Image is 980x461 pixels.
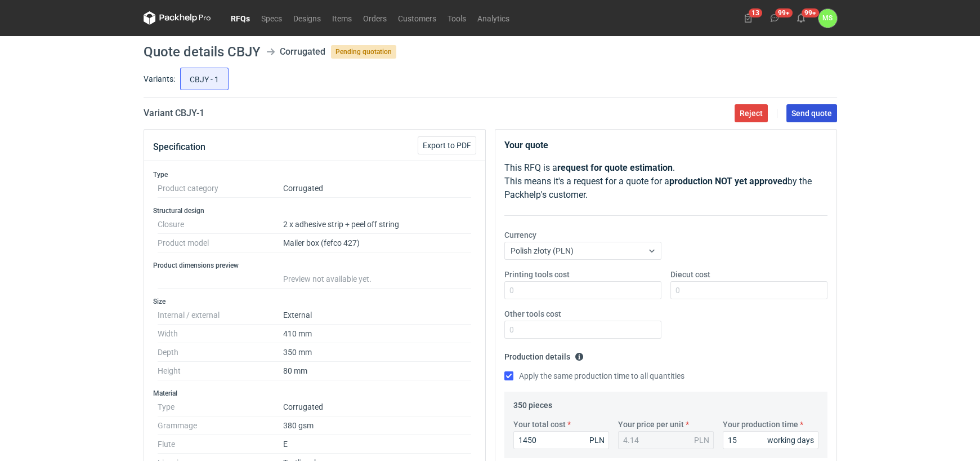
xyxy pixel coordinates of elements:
[670,281,827,299] input: 0
[589,435,605,446] div: PLN
[158,416,283,435] dt: Grammage
[180,68,229,90] label: CBJY - 1
[153,389,476,398] h3: Material
[818,9,837,28] button: MS
[283,435,472,454] dd: E
[158,179,283,198] dt: Product category
[158,362,283,380] dt: Height
[504,370,684,382] label: Apply the same production time to all quantities
[158,325,283,343] dt: Width
[158,398,283,416] dt: Type
[694,435,709,446] div: PLN
[158,306,283,325] dt: Internal / external
[472,11,515,25] a: Analytics
[153,297,476,306] h3: Size
[283,234,472,252] dd: Mailer box (fefco 427)
[504,308,561,320] label: Other tools cost
[818,9,837,28] div: Magdalena Szumiło
[153,170,476,179] h3: Type
[144,11,211,25] svg: Packhelp Pro
[256,11,288,25] a: Specs
[283,215,472,234] dd: 2 x adhesive strip + peel off string
[513,419,566,430] label: Your total cost
[513,396,552,410] legend: 350 pieces
[511,246,574,255] span: Polish złoty (PLN)
[144,107,204,120] h2: Variant CBJY - 1
[144,45,261,59] h1: Quote details CBJY
[504,161,827,202] p: This RFQ is a . This means it's a request for a quote for a by the Packhelp's customer.
[740,109,763,117] span: Reject
[283,398,472,416] dd: Corrugated
[357,11,392,25] a: Orders
[442,11,472,25] a: Tools
[225,11,256,25] a: RFQs
[513,431,609,449] input: 0
[153,261,476,270] h3: Product dimensions preview
[767,435,814,446] div: working days
[504,269,570,280] label: Printing tools cost
[418,136,476,154] button: Export to PDF
[669,176,787,187] strong: production NOT yet approved
[792,9,810,27] button: 99+
[786,104,837,122] button: Send quote
[392,11,442,25] a: Customers
[158,343,283,362] dt: Depth
[504,229,536,241] label: Currency
[504,281,661,299] input: 0
[331,45,396,59] span: Pending quotation
[153,134,205,161] button: Specification
[326,11,357,25] a: Items
[288,11,326,25] a: Designs
[283,416,472,435] dd: 380 gsm
[723,431,818,449] input: 0
[283,179,472,198] dd: Corrugated
[158,435,283,454] dt: Flute
[283,343,472,362] dd: 350 mm
[423,141,471,149] span: Export to PDF
[670,269,710,280] label: Diecut cost
[791,109,832,117] span: Send quote
[618,419,684,430] label: Your price per unit
[283,306,472,325] dd: External
[158,215,283,234] dt: Closure
[739,9,757,27] button: 13
[735,104,768,122] button: Reject
[504,348,584,361] legend: Production details
[283,362,472,380] dd: 80 mm
[144,73,175,85] label: Variants:
[557,162,673,173] strong: request for quote estimation
[158,234,283,252] dt: Product model
[283,325,472,343] dd: 410 mm
[153,206,476,215] h3: Structural design
[280,45,325,59] div: Corrugated
[766,9,784,27] button: 99+
[723,419,798,430] label: Your production time
[504,321,661,339] input: 0
[504,140,548,150] strong: Your quote
[283,274,372,283] span: Preview not available yet.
